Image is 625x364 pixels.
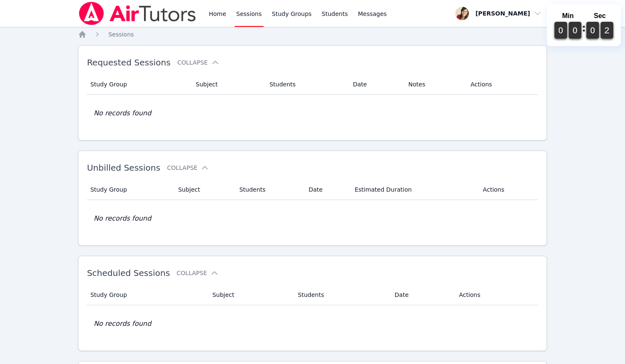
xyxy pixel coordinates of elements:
td: No records found [87,200,538,237]
th: Subject [207,285,293,305]
button: Collapse [167,164,209,172]
td: No records found [87,305,538,342]
span: Messages [358,10,387,18]
nav: Breadcrumb [78,30,547,39]
img: Air Tutors [78,2,197,25]
th: Actions [478,179,538,200]
th: Study Group [87,74,191,95]
span: Requested Sessions [87,57,170,68]
th: Date [390,285,454,305]
th: Estimated Duration [350,179,478,200]
span: Unbilled Sessions [87,163,160,173]
button: Collapse [177,269,219,277]
td: No records found [87,95,538,132]
span: Sessions [108,31,134,38]
span: Scheduled Sessions [87,268,170,278]
a: Sessions [108,30,134,39]
th: Actions [465,74,538,95]
th: Students [234,179,303,200]
th: Actions [454,285,538,305]
th: Date [303,179,350,200]
th: Date [348,74,403,95]
th: Study Group [87,179,173,200]
th: Subject [191,74,264,95]
button: Collapse [177,58,219,67]
th: Notes [403,74,465,95]
th: Subject [173,179,234,200]
th: Study Group [87,285,207,305]
th: Students [264,74,348,95]
th: Students [293,285,390,305]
